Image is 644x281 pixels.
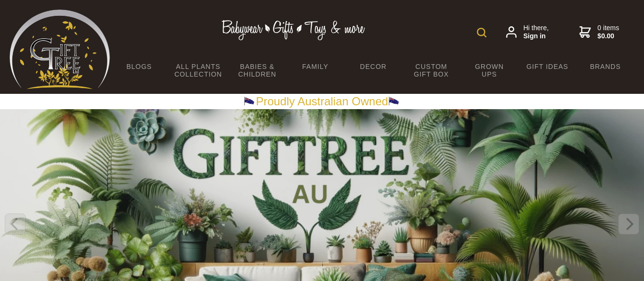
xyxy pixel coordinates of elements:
a: Proudly Australian Owned [244,95,400,108]
a: Custom Gift Box [402,56,460,84]
a: BLOGS [110,56,168,77]
a: Family [286,56,344,77]
a: Grown Ups [460,56,518,84]
strong: $0.00 [598,32,619,41]
strong: Sign in [523,32,549,41]
span: 0 items [598,24,619,41]
a: Gift Ideas [519,56,576,77]
img: product search [477,28,486,37]
a: 0 items$0.00 [579,24,619,41]
a: Brands [576,56,634,77]
img: Babywear - Gifts - Toys & more [222,20,365,40]
a: Babies & Children [228,56,286,84]
a: Hi there,Sign in [506,24,549,41]
a: Decor [344,56,402,77]
img: Babyware - Gifts - Toys and more... [10,10,110,89]
span: Hi there, [523,24,549,41]
a: All Plants Collection [168,56,228,84]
